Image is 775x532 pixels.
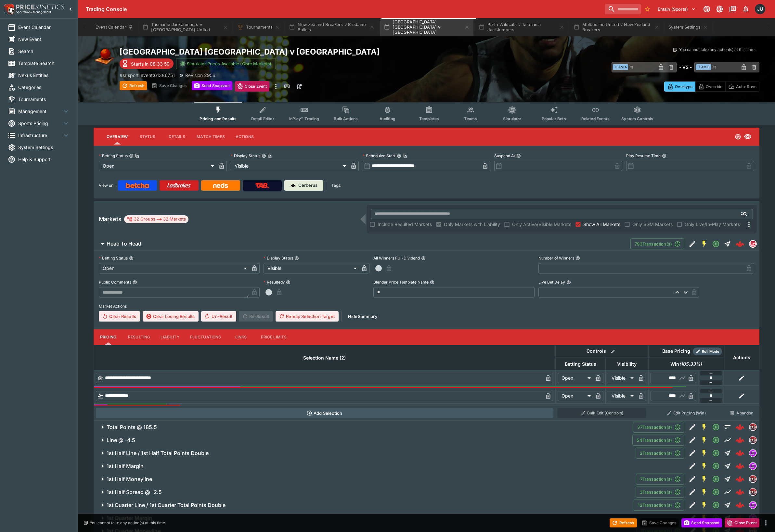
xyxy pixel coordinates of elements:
[503,116,521,121] span: Simulator
[634,500,684,511] button: 12Transaction(s)
[18,120,62,127] span: Sports Pricing
[749,450,756,457] img: simulator
[710,238,722,250] button: Open
[167,183,191,188] img: Ladbrokes
[735,488,744,497] div: 8b39608b-4ef1-4a3f-91e4-a3599adf5873
[239,311,273,322] span: Re-Result
[380,116,395,121] span: Auditing
[581,116,610,121] span: Related Events
[233,18,284,36] button: Tournaments
[94,512,687,525] button: 1st Quarter Margin
[749,501,756,509] img: simulator
[286,280,291,285] button: Resulted?
[344,311,381,322] button: HideSummary
[18,60,70,67] span: Template Search
[558,360,603,368] span: Betting Status
[733,473,746,486] a: 0b8ba28b-bc61-4b6d-9366-e1b6e325c6c9
[430,280,434,285] button: Blender Price Template Name
[698,473,710,485] button: SGM Enabled
[710,421,722,433] button: Open
[710,499,722,511] button: Open
[558,391,593,401] div: Open
[272,81,280,92] button: more
[735,475,744,484] img: logo-cerberus--red.svg
[296,354,353,362] span: Selection Name (2)
[99,301,754,311] label: Market Actions
[558,373,593,383] div: Open
[749,462,756,470] img: simulator
[621,116,653,121] span: System Controls
[664,82,759,92] div: Start From
[733,486,746,499] a: 8b39608b-4ef1-4a3f-91e4-a3599adf5873
[733,447,746,460] a: de9b4e54-41a4-42cf-ac16-5448a7fb83d9
[701,3,713,15] button: Connected to PK
[735,475,744,484] div: 0b8ba28b-bc61-4b6d-9366-e1b6e325c6c9
[94,329,123,345] button: Pricing
[129,256,134,260] button: Betting Status
[201,311,236,322] span: Un-Result
[18,84,70,91] span: Categories
[745,221,753,229] svg: More
[16,11,51,14] img: Sportsbook Management
[464,116,477,121] span: Teams
[419,116,439,121] span: Templates
[226,329,256,345] button: Links
[566,280,571,285] button: Live Bet Delay
[123,329,155,345] button: Resulting
[695,82,725,92] button: Override
[264,255,293,261] p: Display Status
[749,475,756,483] img: pricekinetics
[710,447,722,459] button: Open
[710,460,722,472] button: Open
[740,3,752,15] button: Notifications
[18,96,70,103] span: Tournaments
[494,153,515,158] p: Suspend At
[735,500,744,510] div: 9dd5a071-29c9-497b-b7aa-60e5ff0eba16
[753,2,767,16] button: Justin.Walsh
[687,421,698,433] button: Edit Detail
[380,18,473,36] button: [GEOGRAPHIC_DATA] [GEOGRAPHIC_DATA] v [GEOGRAPHIC_DATA]
[722,447,733,459] button: Straight
[735,239,744,248] img: logo-cerberus--red.svg
[698,460,710,472] button: SGM Enabled
[687,486,698,498] button: Edit Detail
[86,6,602,13] div: Trading Console
[735,436,744,445] img: logo-cerberus--red.svg
[131,60,170,67] p: Starts in 08:33:50
[538,255,574,261] p: Number of Winners
[712,436,720,444] svg: Open
[555,345,648,358] th: Controls
[276,311,339,322] button: Remap Selection Target
[512,221,571,228] span: Only Active/Visible Markets
[733,460,746,473] a: 3985cab5-6ac2-4c8f-84b5-fe0816934bca
[99,161,216,171] div: Open
[613,64,628,70] span: Team A
[363,153,395,158] p: Scheduled Start
[749,424,756,431] img: pricekinetics
[679,47,756,53] p: You cannot take any action(s) at this time.
[609,347,617,356] button: Bulk edit
[570,18,663,36] button: Melbourne United v New Zealand Breakers
[722,434,733,446] button: Line
[107,450,209,457] h6: 1st Half Line / 1st Half Total Points Double
[129,154,134,158] button: Betting StatusCopy To Clipboard
[298,182,317,189] p: Cerberus
[687,499,698,511] button: Edit Detail
[378,221,432,228] span: Include Resulted Markets
[687,460,698,472] button: Edit Detail
[99,255,128,261] p: Betting Status
[725,518,759,527] button: Close Event
[107,240,141,247] h6: Head To Head
[334,116,358,121] span: Bulk Actions
[99,215,122,223] h5: Markets
[698,238,710,250] button: SGM Enabled
[685,221,740,228] span: Only Live/In-Play Markets
[630,238,684,249] button: 793Transaction(s)
[94,499,634,512] button: 1st Quarter Line / 1st Quarter Total Points Double
[94,237,630,250] button: Head To Head
[101,129,133,145] button: Overview
[94,47,114,68] img: basketball.png
[749,437,756,444] img: pricekinetics
[698,447,710,459] button: SGM Enabled
[733,237,746,250] a: c3337e63-de4c-44fe-8fe2-0492fad287a9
